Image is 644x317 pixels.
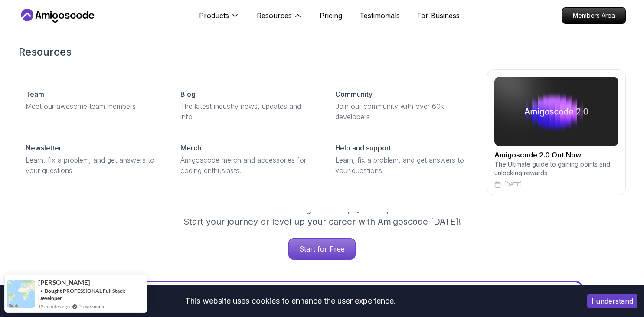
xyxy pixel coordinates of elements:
[328,136,476,183] a: Help and supportLearn, fix a problem, and get answers to your questions
[26,89,44,99] p: Team
[587,294,637,308] button: Accept cookies
[335,143,391,153] p: Help and support
[38,288,125,301] a: Bought PROFESSIONAL Full Stack Developer
[335,101,469,122] p: Join our community with over 60k developers
[257,10,292,21] p: Resources
[289,239,355,259] p: Start for Free
[360,10,400,21] a: Testimonials
[173,82,321,129] a: BlogThe latest industry news, updates and info
[608,282,635,308] iframe: chat widget
[177,203,468,228] p: Get unlimited access to coding , , and . Start your journey or level up your career with Amigosco...
[494,77,618,146] img: amigoscode 2.0
[180,101,314,122] p: The latest industry news, updates and info
[26,101,160,111] p: Meet our awesome team members
[7,280,35,308] img: provesource social proof notification image
[38,303,70,310] span: 12 minutes ago
[78,303,105,310] a: ProveSource
[199,10,229,21] p: Products
[7,291,574,310] div: This website uses cookies to enhance the user experience.
[335,155,469,176] p: Learn, fix a problem, and get answers to your questions
[19,82,167,118] a: TeamMeet our awesome team members
[19,136,167,183] a: NewsletterLearn, fix a problem, and get answers to your questions
[180,143,201,153] p: Merch
[562,8,625,23] p: Members Area
[328,82,476,129] a: CommunityJoin our community with over 60k developers
[38,287,44,294] span: ->
[180,89,196,99] p: Blog
[320,10,342,21] a: Pricing
[257,10,302,28] button: Resources
[487,69,626,195] a: amigoscode 2.0Amigoscode 2.0 Out NowThe Ultimate guide to gaining points and unlocking rewards[DATE]
[479,126,635,278] iframe: chat widget
[26,143,62,153] p: Newsletter
[199,10,239,28] button: Products
[335,89,373,99] p: Community
[26,155,160,176] p: Learn, fix a problem, and get answers to your questions
[562,7,626,24] a: Members Area
[288,238,356,260] a: Start for Free
[38,279,90,286] span: [PERSON_NAME]
[180,155,314,176] p: Amigoscode merch and accessories for coding enthusiasts.
[19,45,626,59] h2: Resources
[417,10,460,21] a: For Business
[173,136,321,183] a: MerchAmigoscode merch and accessories for coding enthusiasts.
